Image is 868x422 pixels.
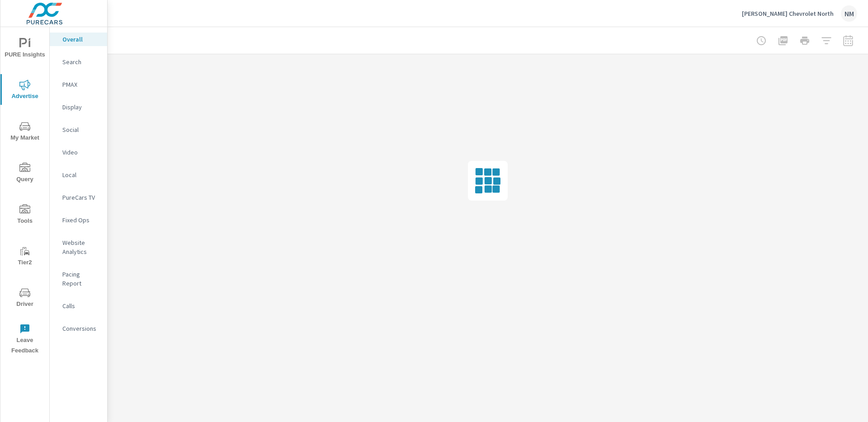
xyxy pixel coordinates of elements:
p: Local [62,170,100,179]
span: My Market [3,121,47,143]
span: Driver [3,287,47,309]
div: Social [50,123,107,136]
div: Fixed Ops [50,213,107,227]
div: PureCars TV [50,191,107,204]
span: Tools [3,204,47,226]
p: Display [62,103,100,112]
div: NM [841,5,857,22]
span: PURE Insights [3,38,47,60]
p: Conversions [62,324,100,333]
p: Pacing Report [62,270,100,288]
div: Video [50,145,107,159]
p: Search [62,57,100,66]
div: Search [50,55,107,69]
div: Website Analytics [50,236,107,258]
div: Overall [50,33,107,46]
p: Calls [62,301,100,310]
p: Social [62,125,100,134]
div: Display [50,100,107,114]
span: Query [3,163,47,185]
div: nav menu [0,27,49,360]
p: Website Analytics [62,238,100,256]
div: Conversions [50,322,107,335]
span: Leave Feedback [3,324,47,356]
p: Video [62,148,100,157]
span: Tier2 [3,246,47,268]
div: Pacing Report [50,267,107,290]
p: [PERSON_NAME] Chevrolet North [742,9,834,18]
p: Fixed Ops [62,216,100,225]
p: Overall [62,35,100,44]
span: Advertise [3,80,47,102]
p: PureCars TV [62,193,100,202]
p: PMAX [62,80,100,89]
div: PMAX [50,78,107,91]
div: Calls [50,299,107,313]
div: Local [50,168,107,182]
